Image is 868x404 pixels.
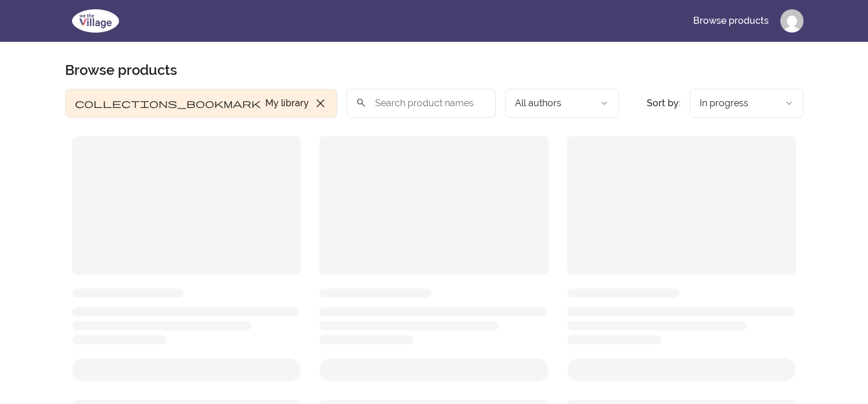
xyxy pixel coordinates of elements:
h2: Browse products [65,61,177,80]
span: close [314,96,327,110]
span: Sort by: [647,98,680,109]
img: Profile image for Valerie J [780,9,804,33]
nav: Main [684,7,804,35]
input: Search product names [347,89,496,118]
span: search [356,95,366,111]
a: Browse products [684,7,778,35]
button: Filter by author [505,89,619,118]
span: collections_bookmark [75,96,261,110]
button: Product sort options [690,89,804,118]
button: Filter by My library [65,89,337,118]
img: We The Village logo [65,7,126,35]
